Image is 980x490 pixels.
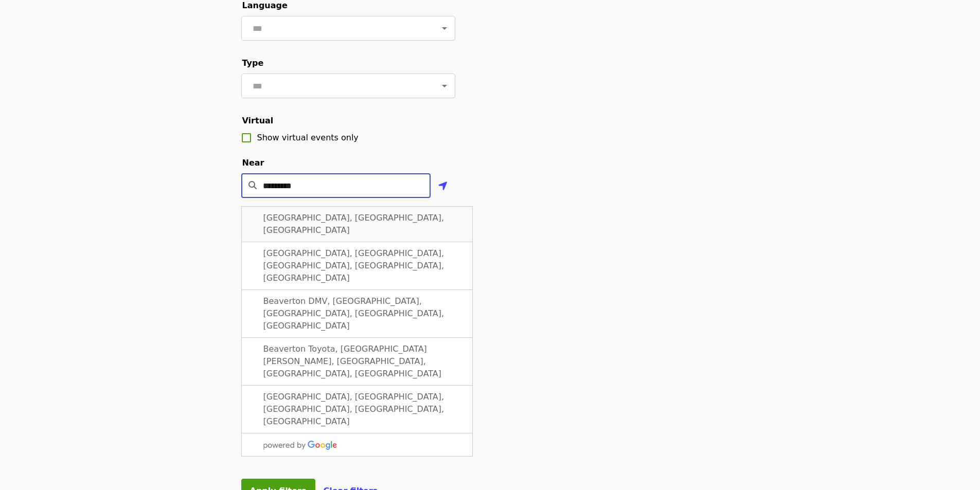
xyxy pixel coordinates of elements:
[242,158,264,168] span: Near
[248,180,257,190] i: search icon
[263,248,444,283] span: [GEOGRAPHIC_DATA], [GEOGRAPHIC_DATA], [GEOGRAPHIC_DATA], [GEOGRAPHIC_DATA], [GEOGRAPHIC_DATA]
[242,116,274,125] span: Virtual
[263,173,431,198] input: Location
[242,58,264,68] span: Type
[257,133,359,142] span: Show virtual events only
[263,392,444,426] span: [GEOGRAPHIC_DATA], [GEOGRAPHIC_DATA], [GEOGRAPHIC_DATA], [GEOGRAPHIC_DATA], [GEOGRAPHIC_DATA]
[242,1,288,10] span: Language
[263,213,444,235] span: [GEOGRAPHIC_DATA], [GEOGRAPHIC_DATA], [GEOGRAPHIC_DATA]
[431,174,455,199] button: Use my location
[263,344,442,378] span: Beaverton Toyota, [GEOGRAPHIC_DATA][PERSON_NAME], [GEOGRAPHIC_DATA], [GEOGRAPHIC_DATA], [GEOGRAPH...
[437,79,452,93] button: Open
[263,441,337,450] img: Powered by Google
[437,21,452,35] button: Open
[438,180,448,192] i: location-arrow icon
[263,296,444,331] span: Beaverton DMV, [GEOGRAPHIC_DATA], [GEOGRAPHIC_DATA], [GEOGRAPHIC_DATA], [GEOGRAPHIC_DATA]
